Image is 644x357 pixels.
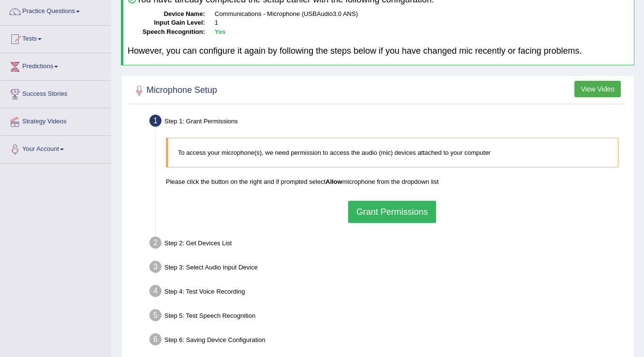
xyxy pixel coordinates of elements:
a: Your Account [0,136,111,160]
b: Yes [215,28,225,35]
div: Step 6: Saving Device Configuration [145,330,629,352]
dd: Communications - Microphone (USBAudio3.0 ANS) [215,10,629,19]
div: Step 3: Select Audio Input Device [145,258,629,279]
a: Predictions [0,53,111,77]
div: Step 1: Grant Permissions [145,112,629,133]
dd: 1 [215,18,629,28]
a: Tests [0,26,111,50]
div: Step 2: Get Devices List [145,234,629,255]
button: Grant Permissions [348,201,436,223]
div: Step 4: Test Voice Recording [145,282,629,303]
div: Step 5: Test Speech Recognition [145,306,629,327]
dt: Speech Recognition: [128,28,205,37]
b: Allow [325,178,342,185]
p: Please click the button on the right and if prompted select microphone from the dropdown list [166,177,618,186]
a: Strategy Videos [0,108,111,133]
h4: However, you can configure it again by following the steps below if you have changed mic recently... [128,46,629,56]
dt: Device Name: [128,10,205,19]
h2: Microphone Setup [132,83,217,98]
dt: Input Gain Level: [128,18,205,28]
a: Success Stories [0,81,111,105]
p: To access your microphone(s), we need permission to access the audio (mic) devices attached to yo... [178,148,608,157]
button: View Video [574,81,621,97]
